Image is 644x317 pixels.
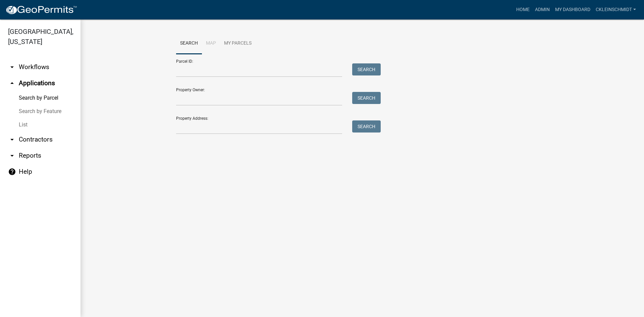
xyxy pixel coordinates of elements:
[352,120,381,133] button: Search
[176,33,202,54] a: Search
[8,152,16,160] i: arrow_drop_down
[552,3,593,16] a: My Dashboard
[593,3,639,16] a: ckleinschmidt
[8,168,16,176] i: help
[8,63,16,71] i: arrow_drop_down
[352,63,381,75] button: Search
[8,79,16,87] i: arrow_drop_up
[532,3,552,16] a: Admin
[352,92,381,104] button: Search
[8,136,16,144] i: arrow_drop_down
[220,33,256,54] a: My Parcels
[514,3,532,16] a: Home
